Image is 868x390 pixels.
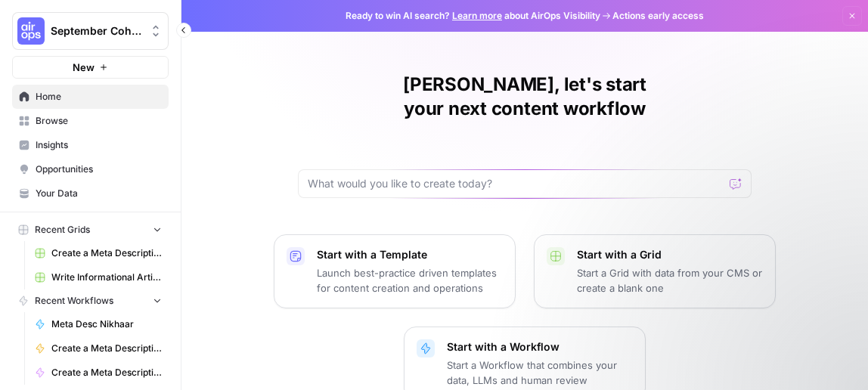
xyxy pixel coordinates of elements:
button: New [12,56,169,79]
p: Start with a Workflow [447,339,633,354]
a: Learn more [452,10,502,21]
span: Create a Meta Description ([PERSON_NAME]) [51,342,162,355]
a: Create a Meta Description ([PERSON_NAME]) [28,361,169,385]
span: Write Informational Article [51,271,162,284]
span: Insights [36,138,162,152]
span: Your Data [36,187,162,200]
span: September Cohort [51,23,142,39]
button: Recent Grids [12,218,169,241]
button: Start with a TemplateLaunch best-practice driven templates for content creation and operations [274,234,516,308]
span: Create a Meta Description ([PERSON_NAME]) [51,366,162,379]
span: Recent Workflows [35,294,113,308]
a: Write Informational Article [28,265,169,289]
a: Your Data [12,181,169,206]
p: Launch best-practice driven templates for content creation and operations [317,265,503,296]
span: Home [36,90,162,104]
span: Opportunities [36,162,162,176]
button: Recent Workflows [12,289,169,312]
a: Opportunities [12,157,169,181]
a: Create a Meta Description ([PERSON_NAME]) [28,336,169,361]
a: Create a Meta Description ([PERSON_NAME] [28,241,169,265]
a: Home [12,85,169,109]
span: New [73,60,95,75]
span: Meta Desc Nikhaar [51,317,162,331]
button: Start with a GridStart a Grid with data from your CMS or create a blank one [534,234,776,308]
a: Browse [12,109,169,133]
p: Start a Workflow that combines your data, LLMs and human review [447,357,633,388]
button: Workspace: September Cohort [12,12,169,50]
span: Actions early access [612,9,704,23]
a: Insights [12,133,169,157]
img: September Cohort Logo [17,17,45,45]
span: Recent Grids [35,223,90,237]
input: What would you like to create today? [308,176,724,191]
span: Create a Meta Description ([PERSON_NAME] [51,246,162,260]
span: Browse [36,114,162,128]
p: Start with a Template [317,247,503,262]
a: Meta Desc Nikhaar [28,312,169,336]
h1: [PERSON_NAME], let's start your next content workflow [298,73,752,121]
span: Ready to win AI search? about AirOps Visibility [346,9,600,23]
